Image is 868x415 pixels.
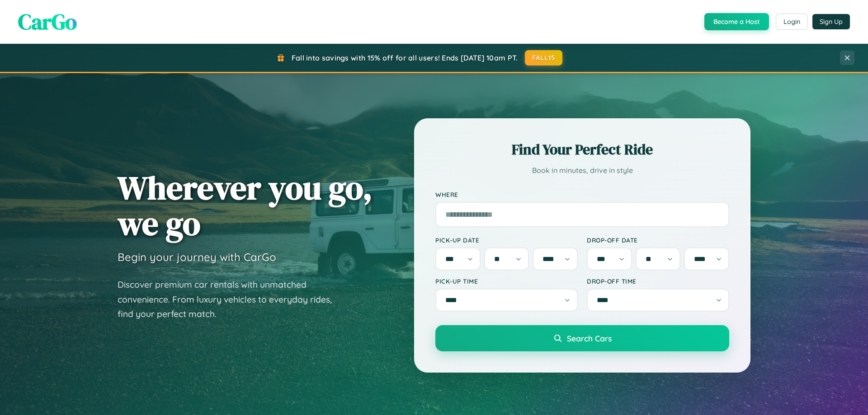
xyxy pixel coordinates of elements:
label: Drop-off Time [587,277,729,285]
h3: Begin your journey with CarGo [118,250,276,264]
h2: Find Your Perfect Ride [435,140,729,159]
h1: Wherever you go, we go [118,170,373,241]
button: Search Cars [435,325,729,351]
p: Discover premium car rentals with unmatched convenience. From luxury vehicles to everyday rides, ... [118,277,344,322]
button: Sign Up [812,14,850,29]
label: Where [435,191,729,198]
span: Fall into savings with 15% off for all users! Ends [DATE] 10am PT. [292,53,518,62]
label: Pick-up Date [435,236,578,244]
label: Drop-off Date [587,236,729,244]
button: Login [776,14,808,30]
span: Search Cars [567,333,612,343]
button: FALL15 [525,50,563,65]
span: CarGo [18,7,77,37]
p: Book in minutes, drive in style [435,164,729,177]
button: Become a Host [704,13,769,30]
label: Pick-up Time [435,277,578,285]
